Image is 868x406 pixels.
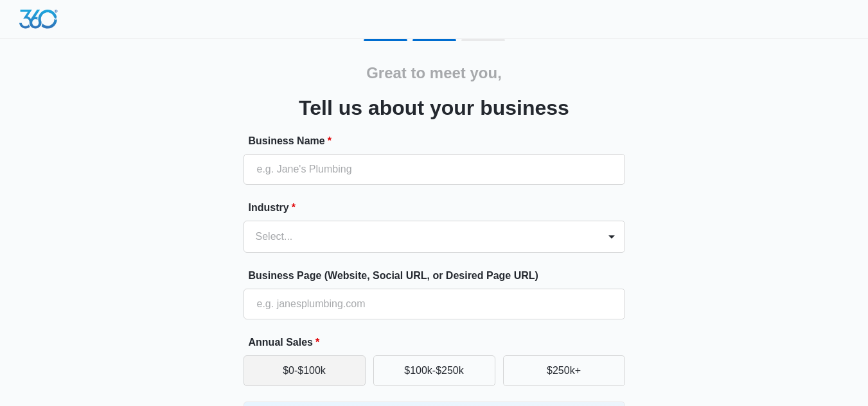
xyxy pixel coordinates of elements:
[366,62,502,85] h2: Great to meet you,
[249,133,630,149] label: Business Name
[503,355,625,386] button: $250k+
[373,355,495,386] button: $100k-$250k
[244,154,625,185] input: e.g. Jane's Plumbing
[249,200,630,216] label: Industry
[299,92,569,123] h3: Tell us about your business
[249,268,630,283] label: Business Page (Website, Social URL, or Desired Page URL)
[249,335,630,350] label: Annual Sales
[244,355,366,386] button: $0-$100k
[244,289,625,319] input: e.g. janesplumbing.com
